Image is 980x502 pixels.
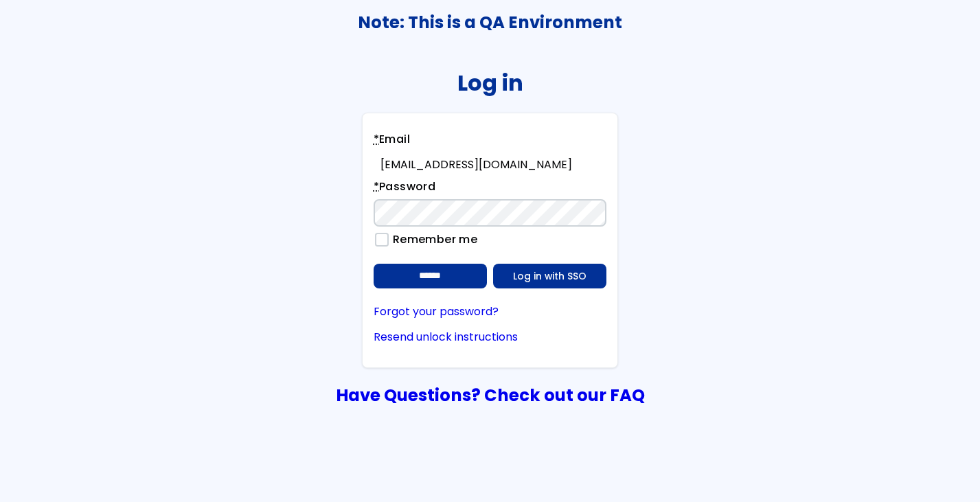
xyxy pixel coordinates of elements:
[374,131,410,152] label: Email
[493,264,606,288] a: Log in with SSO
[386,233,477,246] label: Remember me
[374,331,607,343] a: Resend unlock instructions
[457,70,523,95] h2: Log in
[336,383,645,407] a: Have Questions? Check out our FAQ
[374,306,607,318] a: Forgot your password?
[374,131,379,147] abbr: required
[1,13,979,32] h3: Note: This is a QA Environment
[380,159,607,171] div: [EMAIL_ADDRESS][DOMAIN_NAME]
[374,179,379,194] abbr: required
[374,179,436,199] label: Password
